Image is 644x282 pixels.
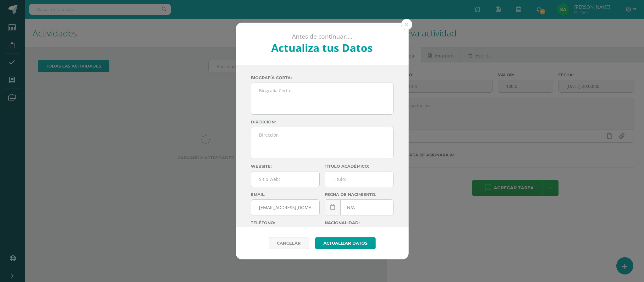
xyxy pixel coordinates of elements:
label: Dirección: [251,120,394,124]
label: Teléfono: [251,220,320,225]
input: Correo Electronico: [251,200,319,215]
label: Website: [251,164,320,169]
label: Fecha de nacimiento: [325,192,394,197]
label: Biografía corta: [251,75,394,80]
input: Fecha de Nacimiento: [325,200,393,215]
label: Nacionalidad: [325,220,394,225]
label: Título académico: [325,164,394,169]
input: Sitio Web: [251,171,319,187]
input: Titulo: [325,171,393,187]
a: Cancelar [269,237,309,249]
h2: Actualiza tus Datos [252,41,392,55]
label: Email: [251,192,320,197]
p: Antes de continuar.... [252,33,392,41]
button: Actualizar datos [315,237,376,249]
